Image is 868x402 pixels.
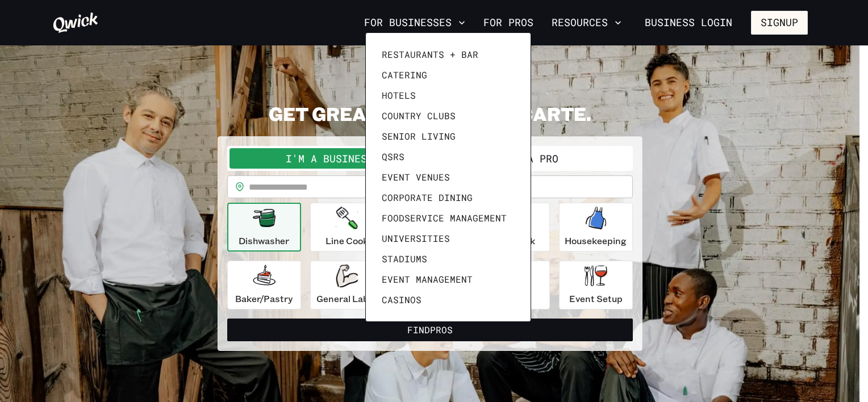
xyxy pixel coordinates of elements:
span: Event Venues [382,171,450,183]
span: Foodservice Management [382,212,507,224]
span: Casinos [382,294,422,305]
span: Country Clubs [382,110,456,122]
span: Restaurants + Bar [382,49,478,60]
span: Hotels [382,90,416,101]
span: Catering [382,69,427,81]
span: Universities [382,233,450,244]
span: Stadiums [382,253,427,265]
span: QSRs [382,151,404,162]
span: Senior Living [382,131,456,142]
span: Corporate Dining [382,192,473,203]
span: Event Management [382,274,473,285]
